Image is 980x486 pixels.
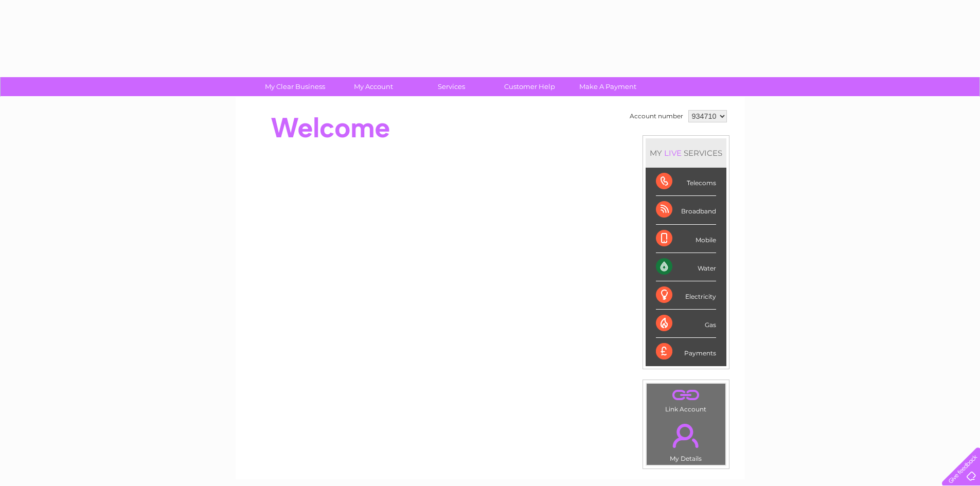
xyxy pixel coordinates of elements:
[646,383,726,416] td: Link Account
[656,338,716,366] div: Payments
[649,386,723,404] a: .
[656,253,716,281] div: Water
[656,168,716,196] div: Telecoms
[656,310,716,338] div: Gas
[656,225,716,253] div: Mobile
[649,418,723,454] a: .
[487,77,572,96] a: Customer Help
[253,77,337,96] a: My Clear Business
[565,77,650,96] a: Make A Payment
[646,138,726,168] div: MY SERVICES
[656,196,716,224] div: Broadband
[627,107,686,125] td: Account number
[409,77,494,96] a: Services
[331,77,416,96] a: My Account
[656,281,716,310] div: Electricity
[646,415,726,465] td: My Details
[662,148,684,158] div: LIVE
